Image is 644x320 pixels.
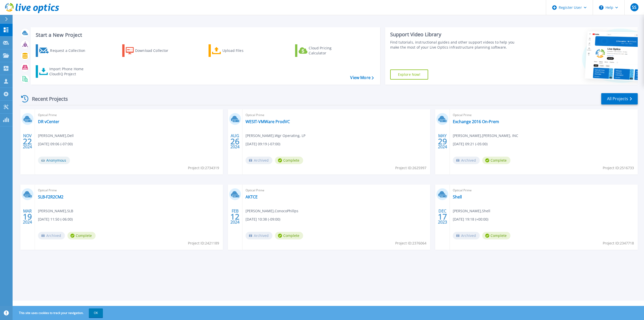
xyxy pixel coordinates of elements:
span: Optical Prime [453,188,635,193]
span: Complete [482,232,510,239]
a: Cloud Pricing Calculator [295,44,351,57]
span: SS [632,5,636,9]
a: Download Collector [122,44,178,57]
a: AKTCE [246,194,258,199]
span: [DATE] 19:18 (+00:00) [453,217,488,222]
span: This site uses cookies to track your navigation. [14,308,103,317]
span: Complete [275,232,303,239]
a: Explore Now! [390,69,428,80]
span: 26 [230,139,239,144]
a: WESIT-VMWare ProdVC [246,119,290,124]
span: Archived [246,232,272,239]
div: Import Phone Home CloudIQ Project [49,66,89,77]
div: NOV 2024 [23,132,32,151]
span: [PERSON_NAME] , [PERSON_NAME], INC [453,133,518,138]
div: MAY 2024 [438,132,447,151]
span: Complete [275,157,303,164]
div: DEC 2023 [438,207,447,226]
span: Complete [67,232,96,239]
span: Project ID: 2421189 [188,240,219,246]
span: Project ID: 2734319 [188,165,219,171]
div: FEB 2024 [230,207,240,226]
a: Upload Files [209,44,265,57]
span: 12 [230,215,239,219]
span: Optical Prime [246,112,427,118]
a: Exchange 2016 On-Prem [453,119,499,124]
div: Recent Projects [19,93,75,105]
span: [DATE] 09:19 (-07:00) [246,141,280,147]
span: Project ID: 2376064 [395,240,426,246]
span: Optical Prime [246,188,427,193]
div: Upload Files [222,46,263,56]
span: [PERSON_NAME] , Wgr Operating, LP [246,133,305,138]
span: Archived [38,232,65,239]
span: Optical Prime [38,188,220,193]
span: [DATE] 10:38 (-09:00) [246,217,280,222]
span: Archived [453,232,480,239]
span: [PERSON_NAME] , SLB [38,208,73,214]
span: Complete [482,157,510,164]
span: 29 [438,139,447,144]
div: Request a Collection [50,46,90,56]
div: MAR 2024 [23,207,32,226]
div: AUG 2024 [230,132,240,151]
span: 17 [438,215,447,219]
h3: Start a New Project [36,32,374,38]
div: Download Collector [135,46,175,56]
span: Optical Prime [38,112,220,118]
span: [PERSON_NAME] , ConocoPhillps [246,208,298,214]
a: Shell [453,194,462,199]
span: [PERSON_NAME] , Shell [453,208,490,214]
span: Archived [453,157,480,164]
a: Request a Collection [36,44,92,57]
span: Project ID: 2625997 [395,165,426,171]
span: Project ID: 2347718 [603,240,634,246]
span: [DATE] 09:06 (-07:00) [38,141,73,147]
span: Optical Prime [453,112,635,118]
span: 22 [23,139,32,144]
div: Find tutorials, instructional guides and other support videos to help you make the most of your L... [390,40,521,50]
span: [DATE] 09:21 (-05:00) [453,141,488,147]
span: Archived [246,157,272,164]
a: View More [350,75,374,80]
div: Support Video Library [390,31,521,38]
span: 19 [23,215,32,219]
a: DR vCenter [38,119,59,124]
span: Anonymous [38,157,70,164]
span: Project ID: 2516733 [603,165,634,171]
span: [DATE] 11:50 (-06:00) [38,217,73,222]
span: [PERSON_NAME] , Dell [38,133,74,138]
a: All Projects [601,93,638,104]
a: SLB-F2R2CM2 [38,194,63,199]
button: OK [89,308,103,317]
div: Cloud Pricing Calculator [309,46,349,56]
